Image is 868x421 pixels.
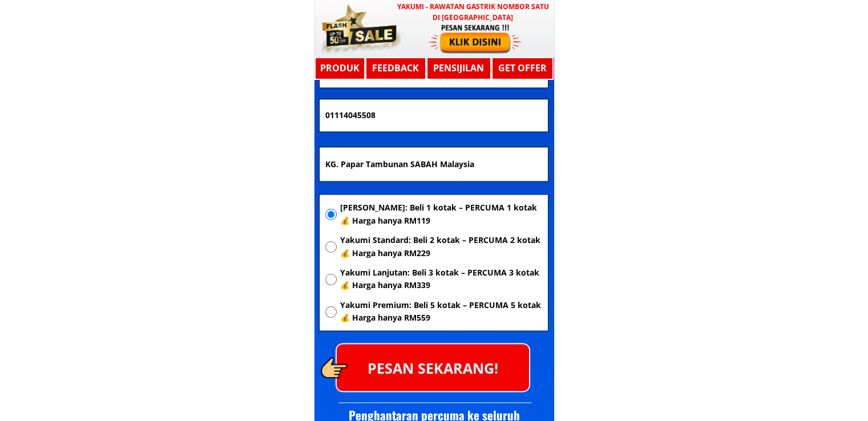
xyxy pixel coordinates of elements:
[430,61,487,76] h3: Pensijilan
[340,299,542,325] span: Yakumi Premium: Beli 5 kotak – PERCUMA 5 kotak 💰 Harga hanya RM559
[340,266,542,292] span: Yakumi Lanjutan: Beli 3 kotak – PERCUMA 3 kotak 💰 Harga hanya RM339
[314,61,365,76] h3: Produk
[494,61,551,76] h3: GET OFFER
[322,99,545,131] input: Nombor Telefon Bimbit
[322,147,545,181] input: Alamat
[340,234,542,260] span: Yakumi Standard: Beli 2 kotak – PERCUMA 2 kotak 💰 Harga hanya RM229
[337,344,529,390] p: PESAN SEKARANG!
[366,61,425,76] h3: Feedback
[395,1,551,23] h3: YAKUMI - Rawatan Gastrik Nombor Satu di [GEOGRAPHIC_DATA]
[340,201,542,227] span: [PERSON_NAME]: Beli 1 kotak – PERCUMA 1 kotak 💰 Harga hanya RM119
